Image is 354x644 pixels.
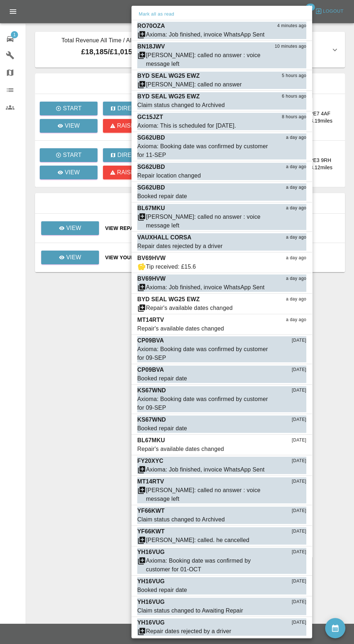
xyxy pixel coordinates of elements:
[282,114,306,121] span: 8 hours ago
[137,183,165,192] p: SG62UBD
[292,366,306,374] span: [DATE]
[146,304,233,312] div: Repair's available dates changed
[275,43,306,50] span: 10 minutes ago
[137,142,270,159] div: Axioma: Booking date was confirmed by customer for 11-SEP
[146,283,264,292] div: Axioma: Job finished, invoice WhatsApp Sent
[137,42,165,51] p: BN18JWV
[137,242,223,251] div: Repair dates rejected by a driver
[137,457,163,465] p: FY20XYC
[282,93,306,100] span: 6 hours ago
[137,507,165,515] p: YF66KWT
[286,134,306,141] span: a day ago
[146,465,264,474] div: Axioma: Job finished, invoice WhatsApp Sent
[292,457,306,465] span: [DATE]
[137,515,225,524] div: Claim status changed to Archived
[146,213,270,230] div: [PERSON_NAME]: called no answer : voice message left
[292,337,306,344] span: [DATE]
[146,51,270,68] div: [PERSON_NAME]: called no answer : voice message left
[137,22,165,30] p: RO70OZA
[137,374,187,383] div: Booked repair date
[137,92,200,101] p: BYD SEAL WG25 EWZ
[137,72,200,80] p: BYD SEAL WG25 EWZ
[137,295,200,304] p: BYD SEAL WG25 EWZ
[292,478,306,485] span: [DATE]
[137,10,176,18] button: Mark all as read
[292,578,306,585] span: [DATE]
[137,386,166,395] p: KS67WND
[137,577,165,586] p: YH16VUG
[137,254,165,263] p: BV69HVW
[137,274,165,283] p: BV69HVW
[146,627,231,636] div: Repair dates rejected by a driver
[286,184,306,191] span: a day ago
[137,395,270,412] div: Axioma: Booking date was confirmed by customer for 09-SEP
[137,121,236,130] div: Axioma: This is scheduled for [DATE].
[286,296,306,303] span: a day ago
[137,233,191,242] p: VAUXHALL CORSA
[146,80,242,89] div: [PERSON_NAME]: called no answer
[146,486,270,503] div: [PERSON_NAME]: called no answer : voice message left
[292,416,306,423] span: [DATE]
[137,324,224,333] div: Repair's available dates changed
[146,263,196,271] div: Tip received: £15.6
[286,163,306,171] span: a day ago
[137,606,243,615] div: Claim status changed to Awaiting Repair
[137,436,165,445] p: BL67MKU
[286,205,306,212] span: a day ago
[292,528,306,535] span: [DATE]
[137,445,224,453] div: Repair's available dates changed
[137,171,201,180] div: Repair location changed
[277,22,306,30] span: 4 minutes ago
[137,415,166,424] p: KS67WND
[292,598,306,606] span: [DATE]
[137,598,165,606] p: YH16VUG
[292,619,306,626] span: [DATE]
[137,163,165,171] p: SG62UBD
[137,192,187,201] div: Booked repair date
[137,101,225,110] div: Claim status changed to Archived
[286,234,306,241] span: a day ago
[137,133,165,142] p: SG62UBD
[146,556,270,574] div: Axioma: Booking date was confirmed by customer for 01-OCT
[137,527,165,536] p: YF66KWT
[146,536,249,545] div: [PERSON_NAME]: called. he cancelled
[137,204,165,213] p: BL67MKU
[286,255,306,262] span: a day ago
[286,316,306,324] span: a day ago
[282,72,306,80] span: 5 hours ago
[137,366,164,374] p: CP09BVA
[137,336,164,345] p: CP09BVA
[292,387,306,394] span: [DATE]
[146,30,264,39] div: Axioma: Job finished, invoice WhatsApp Sent
[137,424,187,433] div: Booked repair date
[137,113,163,121] p: GC15JZT
[292,549,306,556] span: [DATE]
[137,618,165,627] p: YH16VUG
[286,275,306,282] span: a day ago
[137,548,165,556] p: YH16VUG
[137,586,187,594] div: Booked repair date
[292,437,306,444] span: [DATE]
[137,477,164,486] p: MT14RTV
[137,345,270,362] div: Axioma: Booking date was confirmed by customer for 09-SEP
[292,507,306,515] span: [DATE]
[137,316,164,324] p: MT14RTV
